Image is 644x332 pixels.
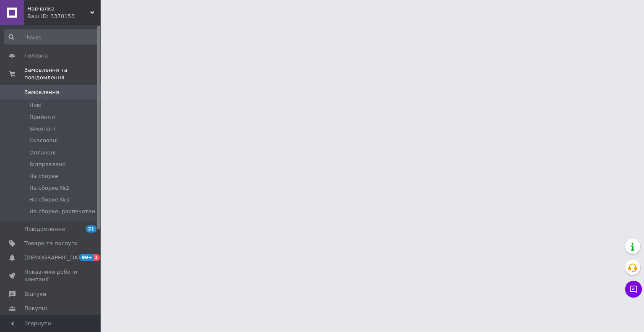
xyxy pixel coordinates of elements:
[24,254,86,261] span: [DEMOGRAPHIC_DATA]
[80,254,93,261] span: 99+
[29,102,42,109] span: Нові
[24,290,46,298] span: Відгуки
[24,240,78,247] span: Товари та послуги
[29,208,95,215] span: На сборке, распечатан
[24,66,101,81] span: Замовлення та повідомлення
[625,281,642,298] button: Чат з покупцем
[29,149,56,157] span: Оплачені
[24,268,78,283] span: Показники роботи компанії
[29,113,55,121] span: Прийняті
[93,254,100,261] span: 1
[29,173,58,180] span: На сборке
[24,225,65,233] span: Повідомлення
[24,305,47,312] span: Покупці
[29,137,58,144] span: Скасовані
[27,5,90,13] span: Навчалка
[86,225,96,233] span: 21
[24,89,59,96] span: Замовлення
[29,196,69,204] span: На сборке №3
[29,184,69,192] span: На сборке №2
[24,52,48,60] span: Головна
[27,13,101,20] div: Ваш ID: 3370153
[4,29,99,44] input: Пошук
[29,125,55,133] span: Виконані
[29,161,66,168] span: Відправлено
